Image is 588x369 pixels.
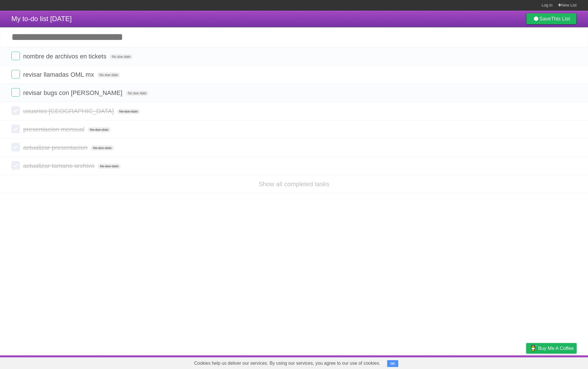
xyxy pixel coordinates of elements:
[541,357,577,368] a: Suggest a feature
[499,357,512,368] a: Terms
[23,53,108,60] span: nombre de archivos en tickets
[11,70,20,78] label: Done
[387,360,398,367] button: OK
[519,357,534,368] a: Privacy
[23,126,86,133] span: presentacion mensual
[98,164,121,169] span: No due date
[450,357,462,368] a: About
[259,181,329,188] a: Show all completed tasks
[11,88,20,97] label: Done
[11,161,20,170] label: Done
[11,106,20,115] label: Done
[11,52,20,60] label: Done
[23,144,89,151] span: actualizar presentacion
[526,343,577,354] a: Buy me a coffee
[551,16,570,22] b: This List
[529,343,537,353] img: Buy me a coffee
[11,143,20,151] label: Done
[23,162,96,169] span: actualizar tamano archivo
[88,127,111,132] span: No due date
[23,71,95,78] span: revisar llamadas OML mx
[526,13,577,25] a: SaveThis List
[23,89,124,96] span: revisar bugs con [PERSON_NAME]
[11,125,20,133] label: Done
[538,343,574,353] span: Buy me a coffee
[188,358,386,369] span: Cookies help us deliver our services. By using our services, you agree to our use of cookies.
[117,109,140,114] span: No due date
[97,72,120,78] span: No due date
[11,15,72,23] span: My to-do list [DATE]
[126,91,149,96] span: No due date
[110,54,133,59] span: No due date
[469,357,492,368] a: Developers
[23,108,115,115] span: usuarios [GEOGRAPHIC_DATA]
[91,145,114,151] span: No due date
